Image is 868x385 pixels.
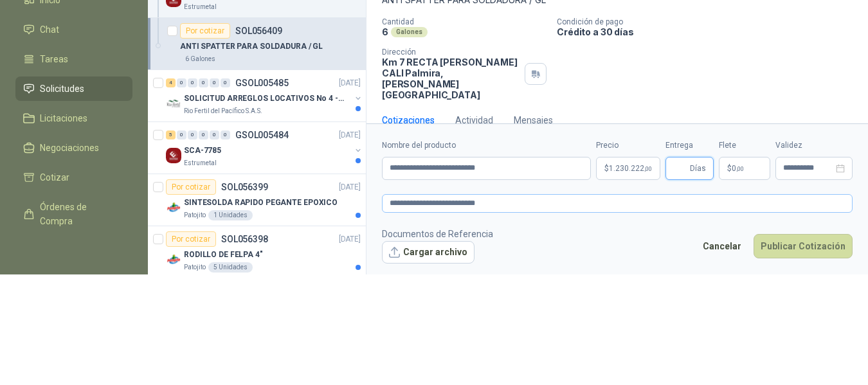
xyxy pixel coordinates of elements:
p: Dirección [382,48,520,57]
span: Cotizar [40,170,69,184]
button: Cancelar [696,234,748,258]
div: Por cotizar [166,179,216,195]
a: Por cotizarSOL056409ANTI SPATTER PARA SOLDADURA / GL6 Galones [148,18,366,70]
div: 0 [221,78,230,87]
span: Órdenes de Compra [40,200,120,228]
p: SCA-7785 [184,145,221,157]
button: Cargar archivo [382,241,475,264]
div: Galones [391,27,428,37]
label: Validez [775,139,853,152]
span: ,00 [736,165,744,172]
p: Condición de pago [557,17,863,26]
p: Documentos de Referencia [382,227,493,241]
div: Mensajes [514,113,553,127]
div: 0 [188,78,197,87]
span: ,00 [644,165,652,172]
label: Flete [719,139,770,152]
p: SOL056409 [235,26,282,35]
a: Remisiones [15,238,132,263]
div: 0 [188,130,197,139]
div: 0 [221,130,230,139]
label: Precio [596,139,660,152]
div: 0 [199,78,208,87]
div: Por cotizar [166,231,216,247]
div: Por cotizar [180,23,230,39]
a: 4 0 0 0 0 0 GSOL005485[DATE] Company LogoSOLICITUD ARREGLOS LOCATIVOS No 4 - PICHINDERio Fertil d... [166,75,363,116]
div: 1 Unidades [208,210,253,220]
a: Licitaciones [15,106,132,130]
img: Company Logo [166,96,181,111]
a: Negociaciones [15,136,132,160]
p: [DATE] [339,181,361,193]
a: Por cotizarSOL056399[DATE] Company LogoSINTESOLDA RAPIDO PEGANTE EPOXICOPatojito1 Unidades [148,174,366,226]
p: $1.230.222,00 [596,157,660,180]
a: 5 0 0 0 0 0 GSOL005484[DATE] Company LogoSCA-7785Estrumetal [166,127,363,168]
div: 5 Unidades [208,262,253,273]
p: ANTI SPATTER PARA SOLDADURA / GL [180,40,323,53]
p: [DATE] [339,129,361,141]
p: SOL056398 [221,235,268,244]
p: Km 7 RECTA [PERSON_NAME] CALI Palmira , [PERSON_NAME][GEOGRAPHIC_DATA] [382,57,520,100]
span: Tareas [40,52,68,66]
p: $ 0,00 [719,157,770,180]
img: Company Logo [166,200,181,215]
div: 6 Galones [180,54,221,64]
div: Actividad [455,113,493,127]
p: SOL056399 [221,183,268,192]
a: Tareas [15,47,132,71]
a: Chat [15,17,132,42]
img: Company Logo [166,148,181,163]
button: Publicar Cotización [754,234,853,258]
label: Entrega [665,139,714,152]
p: 6 [382,26,388,37]
div: 0 [199,130,208,139]
div: 0 [177,130,186,139]
a: Cotizar [15,165,132,190]
div: 4 [166,78,176,87]
p: RODILLO DE FELPA 4" [184,249,263,261]
img: Company Logo [166,252,181,267]
p: SOLICITUD ARREGLOS LOCATIVOS No 4 - PICHINDE [184,93,344,105]
div: 0 [210,78,219,87]
div: 0 [177,78,186,87]
span: Solicitudes [40,82,84,96]
a: Órdenes de Compra [15,195,132,233]
p: SINTESOLDA RAPIDO PEGANTE EPOXICO [184,197,338,209]
p: Patojito [184,262,206,273]
p: GSOL005485 [235,78,289,87]
span: $ [727,165,732,172]
label: Nombre del producto [382,139,591,152]
p: Cantidad [382,17,547,26]
p: Rio Fertil del Pacífico S.A.S. [184,106,262,116]
p: Estrumetal [184,158,217,168]
span: Negociaciones [40,141,99,155]
p: Crédito a 30 días [557,26,863,37]
a: Solicitudes [15,76,132,101]
span: Licitaciones [40,111,87,125]
div: 0 [210,130,219,139]
div: 5 [166,130,176,139]
p: GSOL005484 [235,130,289,139]
span: 0 [732,165,744,172]
span: 1.230.222 [609,165,652,172]
p: Patojito [184,210,206,220]
a: Por cotizarSOL056398[DATE] Company LogoRODILLO DE FELPA 4"Patojito5 Unidades [148,226,366,278]
p: Estrumetal [184,2,217,12]
p: [DATE] [339,77,361,89]
span: Días [690,157,706,179]
div: Cotizaciones [382,113,435,127]
p: [DATE] [339,233,361,246]
span: Chat [40,22,59,37]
